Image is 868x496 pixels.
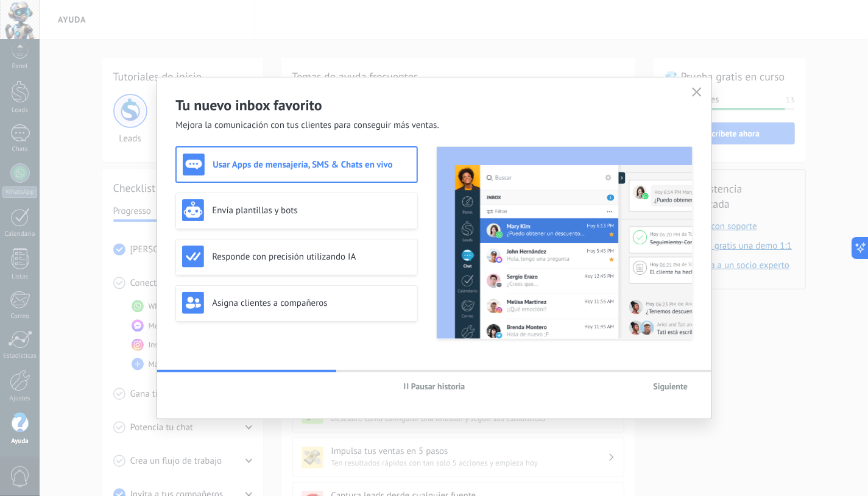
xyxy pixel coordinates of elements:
[175,119,439,132] span: Mejora la comunicación con tus clientes para conseguir más ventas.
[212,205,411,216] h3: Envía plantillas y bots
[648,377,694,395] button: Siguiente
[411,382,465,391] span: Pausar historia
[213,159,411,171] h3: Usar Apps de mensajería, SMS & Chats en vivo
[398,377,471,395] button: Pausar historia
[212,297,411,309] h3: Asigna clientes a compañeros
[212,251,411,263] h3: Responde con precisión utilizando IA
[175,96,693,115] h2: Tu nuevo inbox favorito
[654,382,688,391] span: Siguiente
